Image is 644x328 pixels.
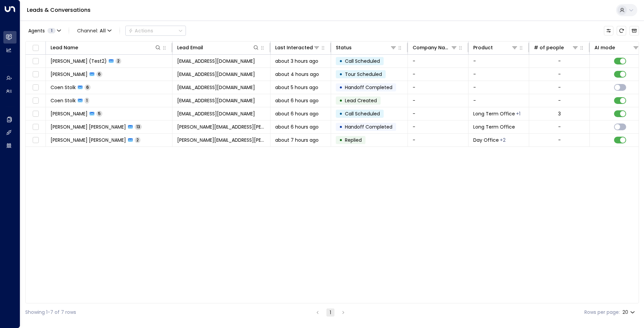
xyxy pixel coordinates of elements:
span: 2 [116,58,121,64]
div: Product [473,44,493,52]
div: Last Interacted [275,44,320,52]
span: 6 [85,84,91,90]
div: • [339,108,343,119]
div: - [558,97,561,104]
div: AI mode [594,44,615,52]
div: - [558,137,561,143]
td: - [408,120,469,133]
span: MARIA SOLEDAD RUIZ CATELLI [51,137,126,143]
span: Day Office [473,137,499,143]
div: # of people [534,44,579,52]
span: about 5 hours ago [275,84,318,91]
a: Leads & Conversations [27,6,91,14]
span: Toggle select row [31,123,40,131]
span: Coen Stolk [51,84,76,91]
span: Handoff Completed [345,124,392,130]
td: - [469,55,529,67]
span: Long Term Office [473,124,515,130]
td: - [469,81,529,94]
span: 13 [135,124,142,130]
span: Agents [28,28,45,33]
span: Refresh [617,26,626,35]
span: turok3000@gmail.com [177,110,255,117]
td: - [469,94,529,107]
div: Company Name [413,44,451,52]
span: 6 [96,71,102,77]
div: - [558,58,561,64]
button: Archived Leads [630,26,639,35]
div: Last Interacted [275,44,313,52]
span: Toggle select row [31,97,40,105]
span: 2 [135,137,140,143]
button: page 1 [326,308,334,317]
span: All [100,28,106,33]
div: Showing 1-7 of 7 rows [25,309,76,316]
span: 1 [47,28,56,33]
span: Toggle select row [31,70,40,79]
div: • [339,82,343,93]
button: Channel:All [74,26,114,35]
div: Status [336,44,397,52]
td: - [408,81,469,94]
span: Lead Created [345,97,377,104]
div: Workstation [516,110,520,117]
span: coenstolk75@gmail.com [177,97,255,104]
div: - [558,124,561,130]
span: dteixeira+test2@gmail.com [177,58,255,64]
div: Lead Email [177,44,259,52]
button: Actions [125,26,186,36]
span: 1 [85,98,89,103]
span: Coen Stolk [51,97,76,104]
label: Rows per page: [584,309,620,316]
span: Toggle select row [31,136,40,144]
td: - [408,94,469,107]
span: Daniel Vaca [51,110,88,117]
span: ruiz.soledad@gmail.com [177,124,265,130]
td: - [408,68,469,81]
div: AI mode [594,44,639,52]
span: Replied [345,137,362,143]
div: Product [473,44,518,52]
div: • [339,95,343,106]
div: Company Name [413,44,457,52]
span: coenstolk75@gmail.com [177,84,255,91]
span: MARIA SOLEDAD RUIZ CATELLI [51,124,126,130]
div: Lead Email [177,44,203,52]
span: about 7 hours ago [275,137,319,143]
td: - [408,55,469,67]
div: • [339,121,343,133]
span: Daniel (Test2) [51,58,107,64]
span: Toggle select all [31,44,40,52]
div: Button group with a nested menu [125,26,186,36]
span: about 6 hours ago [275,110,319,117]
span: about 6 hours ago [275,124,319,130]
span: about 6 hours ago [275,97,319,104]
span: Channel: [74,26,114,35]
span: Call Scheduled [345,110,380,117]
div: • [339,134,343,146]
button: Agents1 [25,26,63,35]
div: Long Term Office,Workstation [500,137,506,143]
nav: pagination navigation [313,308,348,317]
div: 3 [558,110,561,117]
span: Long Term Office [473,110,515,117]
span: Tour Scheduled [345,71,382,78]
span: about 4 hours ago [275,71,319,78]
div: Lead Name [51,44,78,52]
div: # of people [534,44,564,52]
span: 5 [96,111,102,116]
div: Status [336,44,352,52]
span: Toggle select row [31,83,40,92]
td: - [408,107,469,120]
div: 20 [622,307,636,317]
div: • [339,55,343,67]
span: Daniel Teixeira [51,71,88,78]
div: • [339,69,343,80]
td: - [469,68,529,81]
span: Toggle select row [31,57,40,65]
span: Toggle select row [31,110,40,118]
span: ruiz.soledad@gmail.com [177,137,265,143]
td: - [408,134,469,146]
div: - [558,71,561,78]
div: - [558,84,561,91]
